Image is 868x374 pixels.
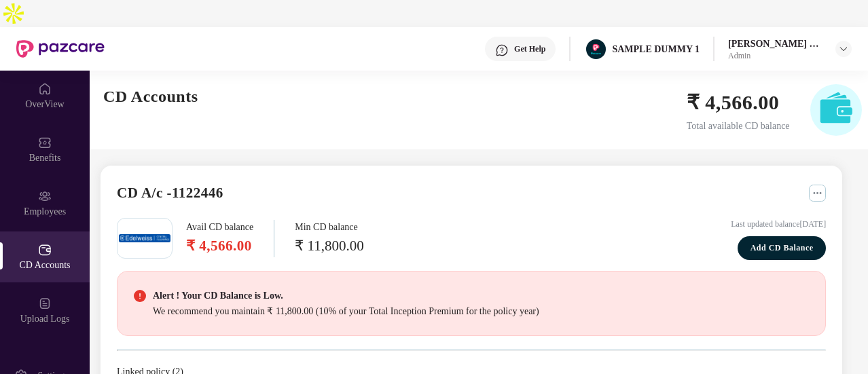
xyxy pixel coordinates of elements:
h2: ₹ 4,566.00 [672,86,790,118]
h2: ₹ 4,566.00 [186,235,267,257]
span: Total available CD balance [672,120,790,132]
span: Add CD Balance [747,242,817,255]
button: Add CD Balance [738,236,826,260]
img: svg+xml;base64,PHN2ZyBpZD0iSGVscC0zMngzMiIgeG1sbnM9Imh0dHA6Ly93d3cudzMub3JnLzIwMDAvc3ZnIiB3aWR0aD... [494,43,508,57]
img: svg+xml;base64,PHN2ZyBpZD0iQmVuZWZpdHMiIHhtbG5zPSJodHRwOi8vd3d3LnczLm9yZy8yMDAwL3N2ZyIgd2lkdGg9Ij... [38,136,52,150]
h2: CD A/c - 1122446 [117,182,253,204]
div: We recommend you maintain ₹ 11,800.00 (10% of your Total Inception Premium for the policy year) [153,304,600,319]
img: svg+xml;base64,PHN2ZyBpZD0iRGFuZ2VyX2FsZXJ0IiBkYXRhLW5hbWU9IkRhbmdlciBhbGVydCIgeG1sbnM9Imh0dHA6Ly... [134,290,146,302]
img: svg+xml;base64,PHN2ZyBpZD0iVXBsb2FkX0xvZ3MiIGRhdGEtbmFtZT0iVXBsb2FkIExvZ3MiIHhtbG5zPSJodHRwOi8vd3... [38,297,52,311]
div: Admin [728,50,823,61]
div: Last updated balance [DATE] [716,218,826,231]
img: svg+xml;base64,PHN2ZyBpZD0iRW1wbG95ZWVzIiB4bWxucz0iaHR0cDovL3d3dy53My5vcmcvMjAwMC9zdmciIHdpZHRoPS... [38,190,52,204]
h2: CD Accounts [103,84,212,110]
div: [PERSON_NAME] Ravindarsingh [728,37,823,50]
div: ₹ 11,800.00 [308,235,395,257]
img: svg+xml;base64,PHN2ZyB4bWxucz0iaHR0cDovL3d3dy53My5vcmcvMjAwMC9zdmciIHhtbG5zOnhsaW5rPSJodHRwOi8vd3... [810,84,862,136]
div: Avail CD balance [186,220,288,257]
div: SAMPLE DUMMY 1 [613,43,700,56]
img: svg+xml;base64,PHN2ZyBpZD0iSG9tZSIgeG1sbnM9Imh0dHA6Ly93d3cudzMub3JnLzIwMDAvc3ZnIiB3aWR0aD0iMjAiIG... [38,83,52,96]
img: svg+xml;base64,PHN2ZyBpZD0iQ0RfQWNjb3VudHMiIGRhdGEtbmFtZT0iQ0QgQWNjb3VudHMiIHhtbG5zPSJodHRwOi8vd3... [38,244,52,257]
div: Alert ! Your CD Balance is Low. [153,288,600,304]
img: Pazcare_Alternative_logo-01-01.png [587,39,607,59]
img: svg+xml;base64,PHN2ZyBpZD0iRHJvcGRvd24tMzJ4MzIiIHhtbG5zPSJodHRwOi8vd3d3LnczLm9yZy8yMDAwL3N2ZyIgd2... [838,43,849,54]
div: Get Help [513,43,547,54]
div: Min CD balance [308,220,395,257]
img: New Pazcare Logo [16,40,105,58]
img: edel.png [119,234,170,242]
img: svg+xml;base64,PHN2ZyB4bWxucz0iaHR0cDovL3d3dy53My5vcmcvMjAwMC9zdmciIHdpZHRoPSIyNSIgaGVpZ2h0PSIyNS... [809,185,826,202]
